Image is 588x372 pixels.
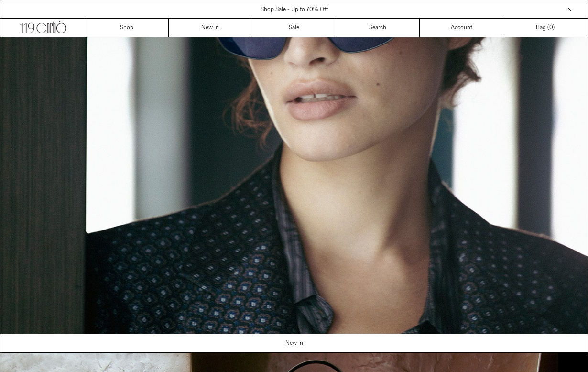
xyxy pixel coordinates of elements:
a: Sale [252,19,336,37]
span: 0 [549,24,553,32]
a: New In [169,19,252,37]
a: Account [420,19,503,37]
a: Your browser does not support the video tag. [0,328,588,336]
span: ) [549,23,555,32]
video: Your browser does not support the video tag. [0,37,588,334]
a: Search [336,19,420,37]
a: Shop Sale - Up to 70% Off [261,6,328,13]
a: New In [0,334,588,352]
a: Shop [85,19,169,37]
a: Bag () [503,19,587,37]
